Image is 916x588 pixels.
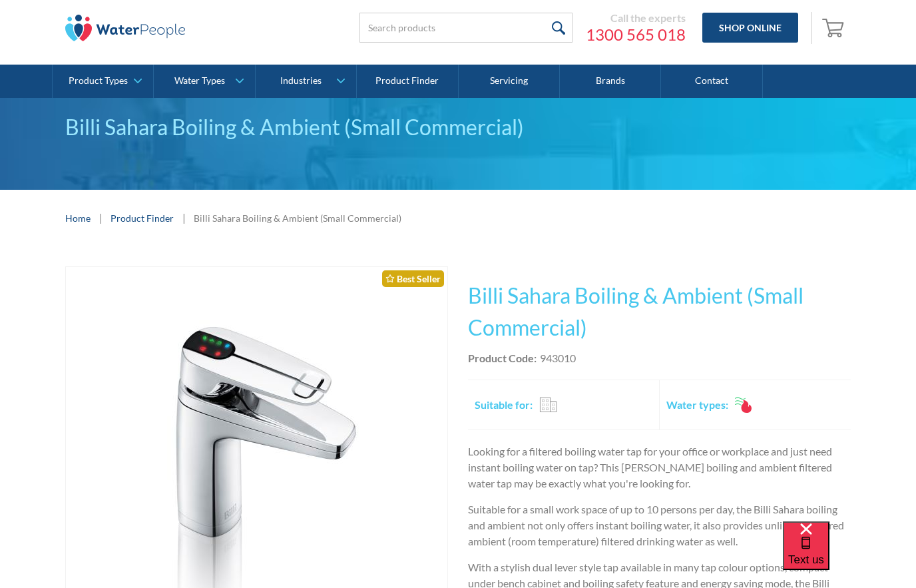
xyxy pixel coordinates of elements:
[180,210,187,226] div: |
[468,280,851,344] h1: Billi Sahara Boiling & Ambient (Small Commercial)
[53,65,153,98] a: Product Types
[459,65,560,98] a: Servicing
[475,397,533,413] h2: Suitable for:
[154,65,254,98] a: Water Types
[822,17,847,38] img: shopping cart
[819,12,851,44] a: Open empty cart
[382,270,444,287] div: Best Seller
[666,397,728,413] h2: Water types:
[702,13,798,43] a: Shop Online
[468,352,537,364] strong: Product Code:
[468,443,851,491] p: Looking for a filtered boiling water tap for your office or workplace and just need instant boili...
[65,15,185,41] img: The Water People
[69,75,128,87] div: Product Types
[783,521,916,588] iframe: podium webchat widget bubble
[359,13,572,43] input: Search products
[111,211,174,225] a: Product Finder
[65,211,91,225] a: Home
[357,65,458,98] a: Product Finder
[194,211,401,225] div: Billi Sahara Boiling & Ambient (Small Commercial)
[586,11,686,25] div: Call the experts
[174,75,225,87] div: Water Types
[256,65,356,98] a: Industries
[540,350,576,366] div: 943010
[97,210,104,226] div: |
[65,111,851,143] div: Billi Sahara Boiling & Ambient (Small Commercial)
[468,501,851,549] p: Suitable for a small work space of up to 10 persons per day, the Billi Sahara boiling and ambient...
[586,25,686,45] a: 1300 565 018
[661,65,762,98] a: Contact
[280,75,322,87] div: Industries
[560,65,661,98] a: Brands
